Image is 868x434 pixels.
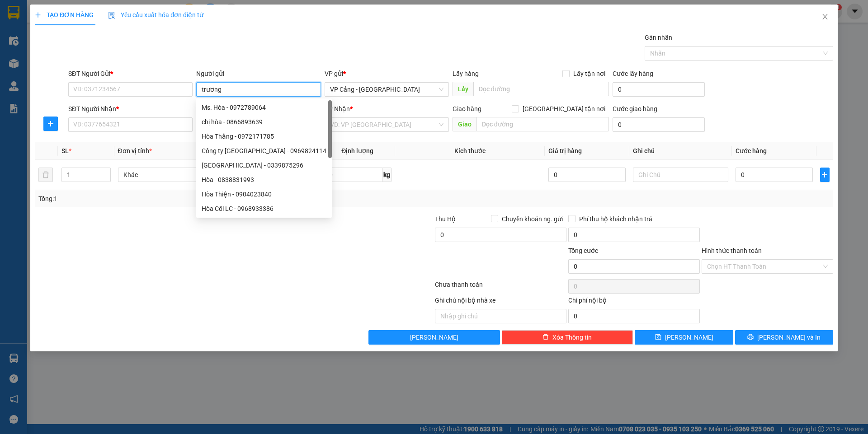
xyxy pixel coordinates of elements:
[655,334,661,341] span: save
[196,100,332,115] div: Ms. Hòa - 0972789064
[68,104,193,114] div: SĐT Người Nhận
[48,57,87,71] strong: 02143888555, 0243777888
[368,330,500,345] button: [PERSON_NAME]
[35,12,41,18] span: plus
[325,105,350,112] span: VP Nhận
[196,115,332,129] div: chị hòa - 0866893639
[548,168,625,182] input: 0
[43,117,58,131] button: plus
[68,69,193,79] div: SĐT Người Gửi
[196,129,332,144] div: Hòa Thắng - 0972171785
[453,117,476,131] span: Giao
[453,70,479,77] span: Lấy hàng
[453,82,473,96] span: Lấy
[576,214,656,224] span: Phí thu hộ khách nhận trả
[435,215,456,223] span: Thu Hộ
[202,146,326,156] div: Công ty [GEOGRAPHIC_DATA] - 0969824114
[410,332,458,342] span: [PERSON_NAME]
[3,27,38,62] img: logo
[38,194,335,204] div: Tổng: 1
[502,330,633,345] button: deleteXóa Thông tin
[202,160,326,170] div: [GEOGRAPHIC_DATA] - 0339875296
[613,82,705,97] input: Cước lấy hàng
[435,295,566,309] div: Ghi chú nội bộ nhà xe
[196,144,332,158] div: Công ty Hòa Bình - 0969824114
[61,147,69,154] span: SL
[757,332,821,342] span: [PERSON_NAME] và In
[568,247,598,254] span: Tổng cước
[453,105,481,112] span: Giao hàng
[629,142,732,160] th: Ghi chú
[821,171,829,178] span: plus
[39,50,78,64] strong: TĐ chuyển phát:
[747,334,754,341] span: printer
[548,147,582,154] span: Giá trị hàng
[473,82,609,96] input: Dọc đường
[202,189,326,199] div: Hòa Thiện - 0904023840
[88,52,142,62] span: BD1208250105
[812,5,838,30] button: Close
[702,247,762,254] label: Hình thức thanh toán
[330,83,443,96] span: VP Cảng - Hà Nội
[123,168,208,182] span: Khác
[435,309,566,323] input: Nhập ghi chú
[454,147,486,154] span: Kích thước
[645,34,672,41] label: Gán nhãn
[736,147,767,154] span: Cước hàng
[108,11,203,19] span: Yêu cầu xuất hóa đơn điện tử
[38,168,53,182] button: delete
[202,204,326,214] div: Hòa Cối LC - 0968933386
[635,330,733,345] button: save[PERSON_NAME]
[202,117,326,127] div: chị hòa - 0866893639
[341,147,373,154] span: Định lượng
[118,147,152,154] span: Đơn vị tính
[570,69,609,79] span: Lấy tận nơi
[613,70,653,77] label: Cước lấy hàng
[519,104,609,114] span: [GEOGRAPHIC_DATA] tận nơi
[196,201,332,216] div: Hòa Cối LC - 0968933386
[108,12,115,19] img: icon
[196,69,321,79] div: Người gửi
[476,117,609,131] input: Dọc đường
[820,168,830,182] button: plus
[434,280,567,295] div: Chưa thanh toán
[735,330,833,345] button: printer[PERSON_NAME] và In
[202,131,326,141] div: Hòa Thắng - 0972171785
[613,105,657,112] label: Cước giao hàng
[665,332,713,342] span: [PERSON_NAME]
[325,69,449,79] div: VP gửi
[821,13,829,20] span: close
[196,173,332,187] div: Hòa - 0838831993
[196,158,332,173] div: Trung Hòa - 0339875296
[552,332,592,342] span: Xóa Thông tin
[382,168,392,182] span: kg
[498,214,566,224] span: Chuyển khoản ng. gửi
[40,28,86,48] strong: PHIẾU GỬI HÀNG
[202,175,326,185] div: Hòa - 0838831993
[41,7,85,27] strong: VIỆT HIẾU LOGISTIC
[196,187,332,201] div: Hòa Thiện - 0904023840
[633,168,729,182] input: Ghi Chú
[568,295,700,309] div: Chi phí nội bộ
[44,120,57,127] span: plus
[202,103,326,112] div: Ms. Hòa - 0972789064
[542,334,549,341] span: delete
[35,11,94,19] span: TẠO ĐƠN HÀNG
[613,117,705,132] input: Cước giao hàng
